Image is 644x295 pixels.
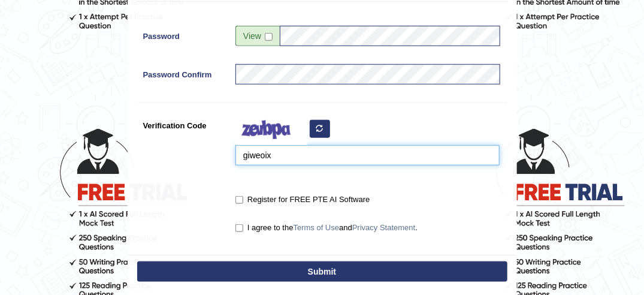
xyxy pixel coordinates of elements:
[265,33,273,41] input: Show/Hide Password
[294,223,340,232] a: Terms of Use
[235,196,243,204] input: Register for FREE PTE AI Software
[137,64,230,80] label: Password Confirm
[137,261,507,282] button: Submit
[235,194,370,206] label: Register for FREE PTE AI Software
[235,224,243,232] input: I agree to theTerms of UseandPrivacy Statement.
[235,222,418,234] label: I agree to the and .
[137,115,230,131] label: Verification Code
[352,223,416,232] a: Privacy Statement
[137,26,230,42] label: Password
